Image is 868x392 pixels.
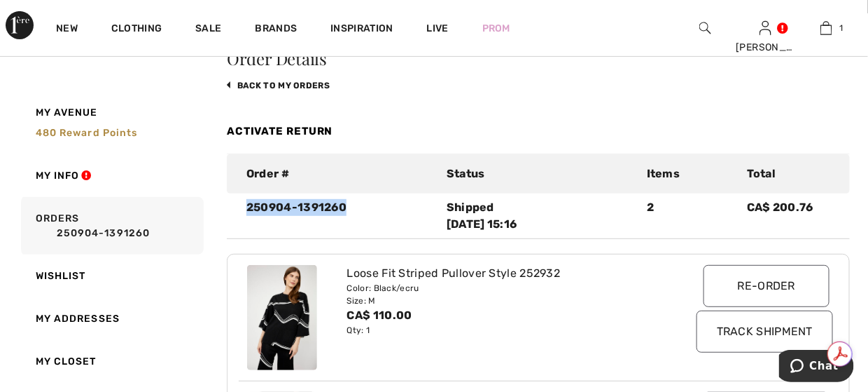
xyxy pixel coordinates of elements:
[738,199,839,233] div: CA$ 200.76
[238,199,438,233] div: 250904-1391260
[347,282,680,295] div: Color: Black/ecru
[36,105,98,120] span: My Avenue
[438,165,638,182] div: Status
[347,295,680,307] div: Size: M
[36,127,138,139] span: 480 Reward points
[736,40,795,55] div: [PERSON_NAME]
[56,22,78,37] a: New
[482,21,510,36] a: Prom
[6,11,34,39] img: 1ère Avenue
[18,154,204,197] a: My Info
[238,165,438,182] div: Order #
[759,21,771,34] a: Sign In
[447,199,630,233] div: Shipped [DATE] 15:16
[696,311,833,353] input: Track Shipment
[839,22,843,34] span: 1
[330,22,393,37] span: Inspiration
[699,20,711,36] img: search the website
[347,324,680,337] div: Qty: 1
[797,20,856,36] a: 1
[738,165,839,182] div: Total
[820,20,832,36] img: My Bag
[18,255,204,297] a: Wishlist
[347,265,680,282] div: Loose Fit Striped Pullover Style 252932
[18,297,204,340] a: My Addresses
[759,20,771,36] img: My Info
[255,22,297,37] a: Brands
[638,199,738,233] div: 2
[227,50,850,67] h3: Order Details
[111,22,162,37] a: Clothing
[779,350,854,385] iframe: Opens a widget where you can chat to one of our agents
[18,197,204,255] a: Orders
[195,22,221,37] a: Sale
[227,81,330,90] a: back to My Orders
[227,125,333,137] a: Activate Return
[247,265,317,370] img: joseph-ribkoff-tops-black-ecru_252932a_2_42b1_search.jpg
[427,21,449,36] a: Live
[347,307,680,324] div: CA$ 110.00
[703,265,829,307] input: Re-order
[18,340,204,383] a: My Closet
[638,165,738,182] div: Items
[36,226,199,241] a: 250904-1391260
